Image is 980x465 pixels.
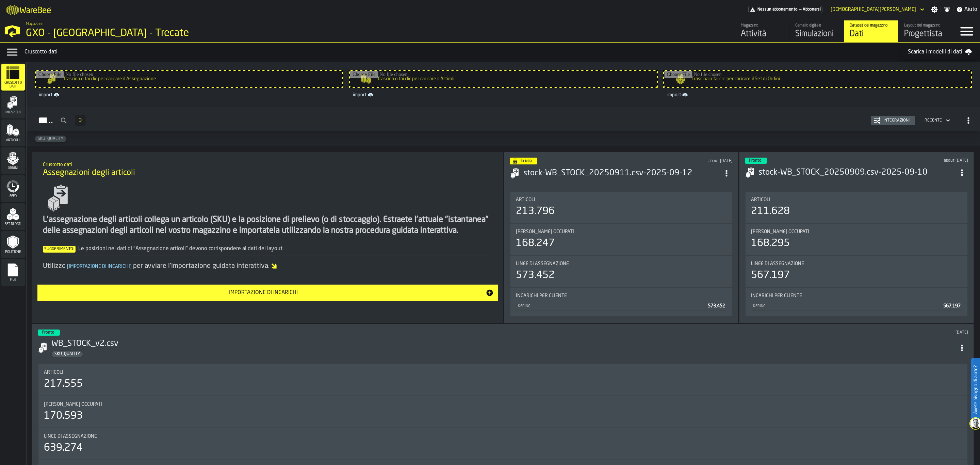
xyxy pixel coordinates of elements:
div: stat-Luoghi occupati [746,224,967,255]
span: [PERSON_NAME] occupati [516,229,574,235]
div: DropdownMenuValue-4 [925,118,942,123]
h3: WB_STOCK_v2.csv [51,338,956,349]
div: title-Assegnazioni degli articoli [37,157,498,182]
div: Title [516,293,727,299]
div: stock-WB_STOCK_20250909.csv-2025-09-10 [758,167,956,178]
span: [ [67,264,69,269]
div: Updated: 10/09/2025, 09:24:05 Created: 10/09/2025, 09:22:18 [868,158,968,163]
label: button-toggle-Menu [953,20,980,42]
span: Importazione di incarichi [66,264,133,269]
div: Le posizioni nei dati di "Assegnazione articoli" devono corrispondere ai dati del layout. [43,245,492,253]
li: menu Incarichi [1,92,25,119]
li: menu Articoli [1,119,25,147]
span: Ordini [1,166,25,170]
div: 573.452 [516,269,555,282]
div: Updated: 11/07/2025, 00:32:52 Created: 10/07/2025, 14:50:18 [514,330,968,335]
li: menu Set di dati [1,203,25,230]
span: 567.197 [943,304,961,308]
div: Integrazioni [881,118,912,123]
div: Cruscotto dati [24,48,902,56]
label: button-toggle-Aiuto [953,5,980,14]
h3: stock-WB_STOCK_20250911.csv-2025-09-12 [523,168,721,179]
span: ] [130,264,132,269]
span: Set di dati [1,222,25,226]
span: Incarichi per cliente [516,293,567,299]
li: menu Ordini [1,147,25,175]
div: Title [44,434,962,439]
div: Title [516,261,727,267]
div: Title [44,370,962,375]
div: 168.247 [516,237,555,250]
h2: button-Incarichi [27,107,980,131]
div: status-3 2 [745,158,767,164]
div: stat-Articoli [746,192,967,223]
div: ButtonLoadMore-Per saperne di più-Precedente-Primo-Ultimo [72,115,88,126]
div: Title [516,229,727,235]
div: Dataset del magazzino [850,23,893,28]
div: Attività [741,29,784,39]
div: Dati [850,29,893,39]
div: 211.628 [751,205,790,218]
div: stat-Linee di assegnazione [38,428,967,460]
span: Abbonarsi [803,7,821,12]
a: link-to-/wh/i/7274009e-5361-4e21-8e36-7045ee840609/feed/ [735,20,789,42]
div: Title [516,197,727,203]
div: Updated: 12/09/2025, 08:07:04 Created: 12/09/2025, 08:05:15 [636,159,733,163]
div: ItemListCard-DashboardItemContainer [739,152,974,323]
div: Gemello digitale [795,23,838,28]
div: Progettista [904,29,947,39]
div: Layout del magazzino [904,23,947,28]
a: Scarica i modelli di dati [902,45,977,59]
div: stat-Articoli [38,364,967,396]
div: Title [751,261,962,267]
div: Utilizzo per avviare l'importazione guidata interattiva. [43,261,492,271]
span: Articoli [751,197,770,203]
span: Pronto [42,331,54,335]
div: Title [751,197,962,203]
div: stat-Incarichi per cliente [510,288,732,316]
label: button-toggle-Menu Dati [3,45,22,59]
div: status-4 2 [510,158,537,164]
a: link-to-/wh/i/7274009e-5361-4e21-8e36-7045ee840609/pricing/ [748,6,822,13]
span: Nessun abbonamento [757,7,798,12]
a: link-to-/wh/i/7274009e-5361-4e21-8e36-7045ee840609/import/orders/ [665,91,970,99]
span: In uso [521,159,532,163]
a: link-to-/wh/i/7274009e-5361-4e21-8e36-7045ee840609/simulations [789,20,844,42]
div: Title [751,229,962,235]
div: Title [751,293,962,299]
div: 567.197 [751,269,790,282]
div: Magazzino [741,23,784,28]
li: menu Cruscotto dati [1,64,25,91]
div: Title [44,402,962,407]
span: Incarichi [1,111,25,114]
div: status-3 2 [38,330,60,336]
div: ItemListCard- [32,152,503,323]
div: 639.274 [44,442,83,454]
span: Linee di assegnazione [516,261,569,267]
span: SKU_QUALITY [52,352,83,356]
div: Importazione di incarichi [42,289,486,297]
span: Cruscotto dati [1,81,25,89]
div: 217.555 [44,378,83,390]
span: Assegnazioni degli articoli [43,167,135,178]
span: File [1,278,25,282]
label: button-toggle-Notifiche [941,6,953,13]
div: Abbonamento al menu [748,6,822,13]
div: stat-Linee di assegnazione [510,256,732,287]
div: stat-Incarichi per cliente [746,288,967,316]
span: [PERSON_NAME] occupati [44,402,102,407]
div: 213.796 [516,205,555,218]
span: Pronto [749,159,762,163]
button: button-Integrazioni [871,116,915,125]
div: 170.593 [44,410,83,422]
span: Articoli [44,370,63,375]
div: Simulazioni [795,29,838,39]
